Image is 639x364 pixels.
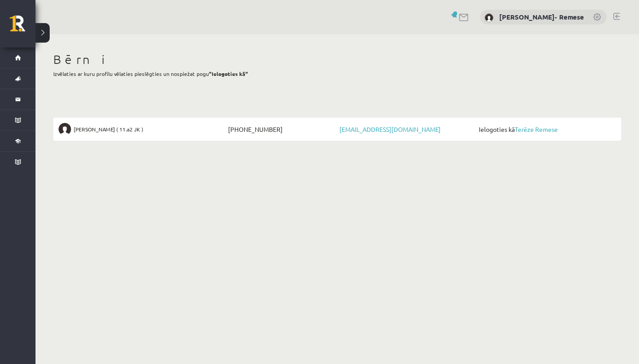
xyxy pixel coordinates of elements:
[226,123,337,135] span: [PHONE_NUMBER]
[53,52,621,67] h1: Bērni
[10,16,35,38] a: Rīgas 1. Tālmācības vidusskola
[515,125,558,133] a: Terēze Remese
[74,123,143,135] span: [PERSON_NAME] ( 11.a2 JK )
[53,70,621,78] p: Izvēlaties ar kuru profilu vēlaties pieslēgties un nospiežat pogu
[209,70,248,77] b: "Ielogoties kā"
[477,123,616,135] span: Ielogoties kā
[59,123,71,135] img: Terēze Remese
[485,13,493,22] img: Ilze Eizentāle- Remese
[339,125,441,133] a: [EMAIL_ADDRESS][DOMAIN_NAME]
[499,12,584,21] a: [PERSON_NAME]- Remese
